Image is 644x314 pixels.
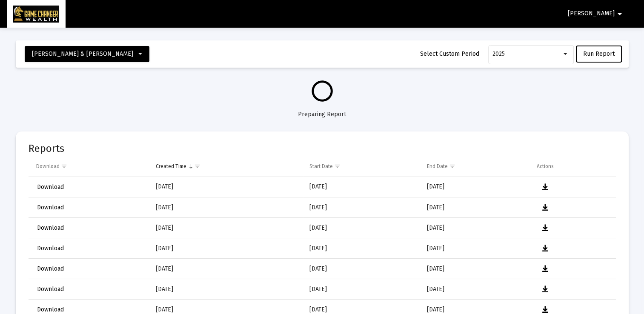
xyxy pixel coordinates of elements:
div: [DATE] [156,224,298,232]
div: Actions [537,163,554,170]
span: Download [37,245,64,252]
td: [DATE] [303,279,421,300]
span: Show filter options for column 'Start Date' [334,163,341,169]
button: [PERSON_NAME] [558,5,635,22]
td: [DATE] [303,218,421,238]
span: Download [37,265,64,272]
span: 2025 [492,50,505,57]
mat-icon: arrow_drop_down [615,6,625,23]
div: [DATE] [156,203,298,212]
div: Download [36,163,60,170]
td: [DATE] [303,177,421,197]
div: Created Time [156,163,186,170]
mat-card-title: Reports [29,144,64,153]
span: Download [37,204,64,211]
span: Download [37,183,64,191]
td: Column Start Date [303,156,421,177]
div: End Date [427,163,448,170]
td: Column Download [29,156,150,177]
span: Show filter options for column 'Created Time' [194,163,200,169]
span: Show filter options for column 'End Date' [449,163,455,169]
td: [DATE] [421,259,531,279]
td: [DATE] [421,177,531,197]
button: [PERSON_NAME] & [PERSON_NAME] [25,46,149,62]
button: Run Report [576,46,622,63]
div: Start Date [309,163,333,170]
div: [DATE] [156,244,298,253]
span: Download [37,285,64,293]
td: [DATE] [421,197,531,218]
div: Preparing Report [16,102,629,119]
td: [DATE] [421,238,531,259]
td: [DATE] [303,197,421,218]
td: Column End Date [421,156,531,177]
div: [DATE] [156,285,298,294]
td: [DATE] [303,259,421,279]
span: Download [37,224,64,231]
div: [DATE] [156,305,298,314]
td: [DATE] [421,279,531,300]
td: Column Actions [531,156,616,177]
span: Run Report [583,50,615,57]
span: [PERSON_NAME] & [PERSON_NAME] [32,50,133,57]
div: [DATE] [156,265,298,273]
span: [PERSON_NAME] [568,10,615,17]
td: [DATE] [421,218,531,238]
img: Dashboard [13,6,59,23]
td: Column Created Time [150,156,303,177]
div: [DATE] [156,183,298,191]
span: Download [37,306,64,313]
span: Select Custom Period [420,50,479,57]
td: [DATE] [303,238,421,259]
span: Show filter options for column 'Download' [61,163,67,169]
